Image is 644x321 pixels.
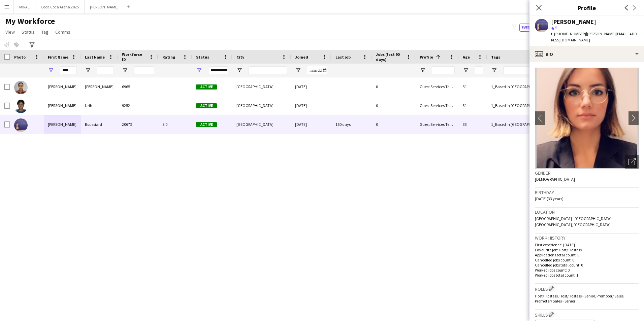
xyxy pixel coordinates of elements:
span: [GEOGRAPHIC_DATA] - [GEOGRAPHIC_DATA] - [GEOGRAPHIC_DATA], [GEOGRAPHIC_DATA] [535,216,614,227]
input: Tags Filter Input [503,66,559,74]
span: 5 [555,25,557,30]
button: Open Filter Menu [236,67,243,73]
div: [DATE] [291,96,331,115]
span: | [PERSON_NAME][EMAIL_ADDRESS][DOMAIN_NAME] [551,31,637,42]
p: Favourite job: Host/ Hostess [535,247,639,252]
span: Active [196,103,217,108]
div: 0 [372,96,416,115]
div: [PERSON_NAME] [551,19,596,25]
a: Comms [53,28,73,36]
p: Worked jobs count: 0 [535,267,639,273]
button: MIRAL [14,0,35,13]
div: 9252 [118,96,158,115]
div: 1_Based in [GEOGRAPHIC_DATA]/[GEOGRAPHIC_DATA]/Ajman [487,77,563,96]
button: Everyone13,031 [519,24,555,32]
h3: Profile [529,3,644,12]
div: [PERSON_NAME] [44,115,81,134]
button: Open Filter Menu [48,67,54,73]
span: Host/ Hostess, Host/Hostess - Senior, Promoter/ Sales, Promoter/ Sales - Senior [535,293,624,304]
span: Comms [55,29,70,35]
button: Open Filter Menu [420,67,426,73]
div: 150 days [331,115,372,134]
span: Tags [491,55,500,60]
span: Status [196,55,209,60]
button: Open Filter Menu [295,67,301,73]
img: Helen Solomon [14,81,28,94]
span: Photo [14,55,26,60]
img: Helen Urih [14,100,28,113]
h3: Roles [535,285,639,292]
div: Guest Services Team [416,115,459,134]
div: 33 [459,115,487,134]
span: Status [22,29,35,35]
img: Helene Boussiard [14,118,28,132]
div: 0 [372,115,416,134]
button: Open Filter Menu [122,67,128,73]
a: Tag [39,28,51,36]
div: [PERSON_NAME] [44,77,81,96]
div: Open photos pop-in [625,155,639,169]
div: Bio [529,46,644,62]
span: My Workforce [5,16,55,26]
input: Last Name Filter Input [97,66,114,74]
span: City [236,55,244,60]
span: Jobs (last 90 days) [376,52,404,62]
div: 31 [459,96,487,115]
input: City Filter Input [249,66,287,74]
span: Tag [41,29,49,35]
h3: Birthday [535,189,639,195]
div: [GEOGRAPHIC_DATA] [232,115,291,134]
h3: Gender [535,170,639,176]
button: Open Filter Menu [491,67,497,73]
div: [DATE] [291,115,331,134]
div: [PERSON_NAME] [81,77,118,96]
div: 0 [372,77,416,96]
p: Applications total count: 6 [535,252,639,257]
div: Guest Services Team [416,96,459,115]
div: 1_Based in [GEOGRAPHIC_DATA]/[GEOGRAPHIC_DATA]/Ajman, 2_English Level = 3/3 Excellent, OCO [487,115,563,134]
span: Workforce ID [122,52,146,62]
p: First experience: [DATE] [535,242,639,247]
span: [DATE] (33 years) [535,196,563,201]
div: [GEOGRAPHIC_DATA] [232,96,291,115]
span: Last Name [85,55,105,60]
input: Profile Filter Input [432,66,455,74]
div: Boussiard [81,115,118,134]
p: Cancelled jobs total count: 0 [535,262,639,267]
div: 5.0 [158,115,192,134]
span: Rating [162,55,175,60]
span: First Name [48,55,68,60]
button: Open Filter Menu [196,67,202,73]
app-action-btn: Advanced filters [28,41,36,49]
button: Coca Coca Arena 2025 [35,0,85,13]
div: 6965 [118,77,158,96]
button: Open Filter Menu [85,67,91,73]
div: 1_Based in [GEOGRAPHIC_DATA], 2_English Level = 2/3 Good [487,96,563,115]
span: Active [196,84,217,90]
a: View [3,28,18,36]
input: First Name Filter Input [60,66,77,74]
span: Age [463,55,470,60]
h3: Skills [535,311,639,318]
span: t. [PHONE_NUMBER] [551,31,586,36]
a: Status [19,28,37,36]
span: Active [196,122,217,127]
input: Age Filter Input [475,66,483,74]
input: Joined Filter Input [307,66,327,74]
div: Guest Services Team [416,77,459,96]
h3: Work history [535,235,639,241]
span: [DEMOGRAPHIC_DATA] [535,177,575,182]
span: Profile [420,55,433,60]
p: Cancelled jobs count: 0 [535,257,639,262]
div: 20673 [118,115,158,134]
div: [GEOGRAPHIC_DATA] [232,77,291,96]
button: [PERSON_NAME] [85,0,124,13]
div: 31 [459,77,487,96]
span: Last job [335,55,351,60]
input: Workforce ID Filter Input [134,66,154,74]
img: Crew avatar or photo [535,68,639,169]
button: Open Filter Menu [463,67,469,73]
h3: Location [535,209,639,215]
span: View [5,29,15,35]
div: [PERSON_NAME] [44,96,81,115]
